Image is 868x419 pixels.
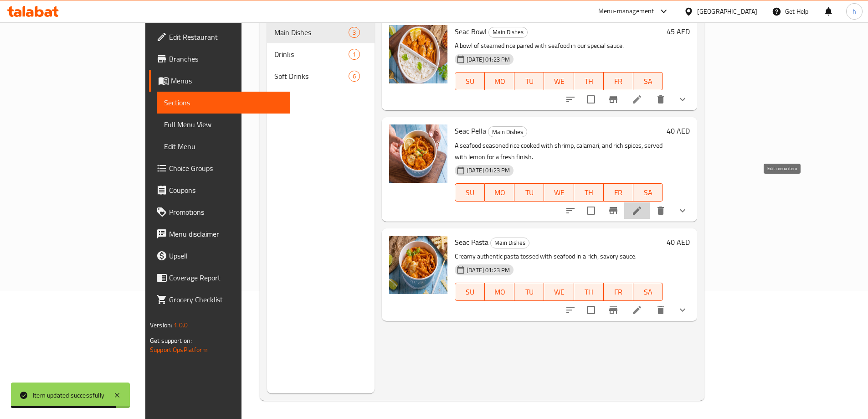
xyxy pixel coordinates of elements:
[149,245,290,267] a: Upsell
[169,294,283,305] span: Grocery Checklist
[650,299,672,321] button: delete
[633,183,663,202] button: SA
[455,124,486,138] span: Seac Pella
[581,201,601,220] span: Select to update
[349,50,360,59] span: 1
[677,305,688,316] svg: Show Choices
[607,285,630,299] span: FR
[274,49,349,60] span: Drinks
[581,300,601,320] span: Select to update
[389,236,447,294] img: Seac Pasta
[488,186,511,199] span: MO
[267,65,375,87] div: Soft Drinks6
[157,114,290,135] a: Full Menu View
[637,285,659,299] span: SA
[150,344,208,356] a: Support.OpsPlatform
[149,70,290,92] a: Menus
[267,43,375,65] div: Drinks1
[602,299,624,321] button: Branch-specific-item
[349,71,360,82] div: items
[33,390,104,400] div: Item updated successfully
[455,183,485,202] button: SU
[548,285,570,299] span: WE
[485,183,514,202] button: MO
[544,283,574,301] button: WE
[491,238,529,248] span: Main Dishes
[164,141,283,152] span: Edit Menu
[169,207,283,217] span: Promotions
[169,31,283,42] span: Edit Restaurant
[514,283,544,301] button: TU
[574,183,604,202] button: TH
[574,283,604,301] button: TH
[578,285,600,299] span: TH
[488,27,528,38] div: Main Dishes
[267,18,375,91] nav: Menu sections
[697,6,757,16] div: [GEOGRAPHIC_DATA]
[267,21,375,43] div: Main Dishes3
[463,266,514,274] span: [DATE] 01:23 PM
[149,267,290,289] a: Coverage Report
[149,201,290,223] a: Promotions
[485,283,514,301] button: MO
[488,127,527,137] span: Main Dishes
[667,236,690,248] h6: 40 AED
[169,163,283,174] span: Choice Groups
[667,25,690,38] h6: 45 AED
[518,186,540,199] span: TU
[455,40,663,52] p: A bowl of steamed rice paired with seafood in our special sauce.
[650,200,672,222] button: delete
[455,140,663,163] p: A seafood seasoned rice cooked with shrimp, calamari, and rich spices, served with lemon for a fr...
[544,183,574,202] button: WE
[274,71,349,82] span: Soft Drinks
[607,186,630,199] span: FR
[169,53,283,64] span: Branches
[463,166,514,175] span: [DATE] 01:23 PM
[349,49,360,60] div: items
[157,135,290,157] a: Edit Menu
[514,183,544,202] button: TU
[455,283,485,301] button: SU
[389,25,447,83] img: Seac Bowl
[150,319,172,331] span: Version:
[518,285,540,299] span: TU
[604,183,633,202] button: FR
[171,75,283,86] span: Menus
[455,251,663,262] p: Creamy authentic pasta tossed with seafood in a rich, savory sauce.
[455,72,485,90] button: SU
[544,72,574,90] button: WE
[174,319,188,331] span: 1.0.0
[459,186,481,199] span: SU
[598,6,654,17] div: Menu-management
[607,75,630,88] span: FR
[633,72,663,90] button: SA
[560,200,581,222] button: sort-choices
[149,26,290,48] a: Edit Restaurant
[672,88,693,110] button: show more
[650,88,672,110] button: delete
[667,124,690,137] h6: 40 AED
[485,72,514,90] button: MO
[672,200,693,222] button: show more
[633,283,663,301] button: SA
[574,72,604,90] button: TH
[157,92,290,114] a: Sections
[459,75,481,88] span: SU
[149,157,290,179] a: Choice Groups
[489,27,527,37] span: Main Dishes
[349,27,360,38] div: items
[677,205,688,216] svg: Show Choices
[677,94,688,105] svg: Show Choices
[632,94,642,105] a: Edit menu item
[349,72,360,81] span: 6
[578,186,600,199] span: TH
[169,250,283,261] span: Upsell
[488,285,511,299] span: MO
[455,25,487,38] span: Seac Bowl
[164,119,283,130] span: Full Menu View
[488,75,511,88] span: MO
[602,88,624,110] button: Branch-specific-item
[548,75,570,88] span: WE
